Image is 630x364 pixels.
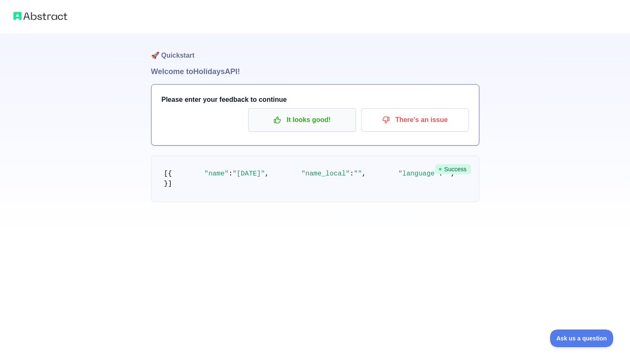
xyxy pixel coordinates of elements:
p: It looks good! [255,113,350,127]
h3: Please enter your feedback to continue [162,95,469,105]
span: : [229,170,233,178]
span: : [350,170,354,178]
iframe: Toggle Customer Support [550,329,613,347]
span: Success [435,164,471,174]
p: There's an issue [367,113,463,127]
span: "[DATE]" [233,170,265,178]
span: "" [354,170,362,178]
span: "language" [398,170,439,178]
span: [ [164,170,168,178]
button: It looks good! [248,108,356,132]
h1: 🚀 Quickstart [151,34,479,66]
span: "name_local" [301,170,350,178]
span: , [265,170,269,178]
h1: Welcome to Holidays API! [151,66,479,77]
span: "name" [205,170,229,178]
button: There's an issue [361,108,469,132]
span: , [362,170,366,178]
img: Abstract logo [13,10,67,22]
